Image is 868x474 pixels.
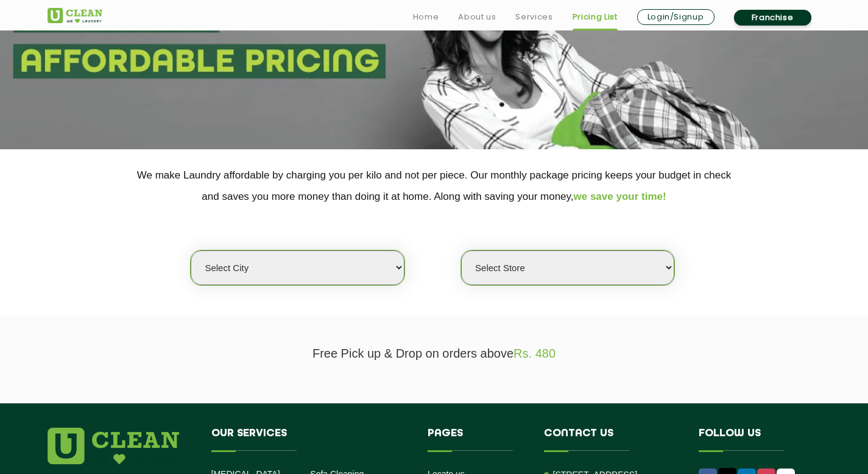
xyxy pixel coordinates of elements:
a: About us [458,10,496,24]
a: Services [515,10,552,24]
span: Rs. 480 [513,347,556,360]
span: we save your time! [574,191,666,202]
a: Pricing List [573,10,618,24]
p: We make Laundry affordable by charging you per kilo and not per piece. Our monthly package pricin... [48,164,821,207]
h4: Follow us [699,428,806,451]
h4: Contact us [544,428,680,451]
img: logo.png [48,428,179,464]
a: Franchise [734,10,811,26]
p: Free Pick up & Drop on orders above [48,347,821,361]
a: Login/Signup [637,9,715,25]
img: UClean Laundry and Dry Cleaning [48,8,102,23]
h4: Pages [428,428,526,451]
h4: Our Services [211,428,410,451]
a: Home [413,10,439,24]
